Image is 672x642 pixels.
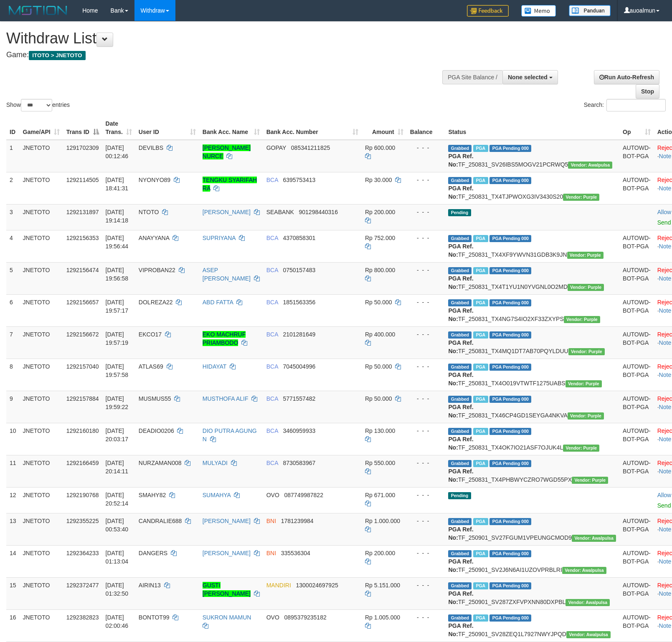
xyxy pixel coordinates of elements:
div: - - - [410,330,442,339]
span: Copy 1300024697925 to clipboard [296,582,338,589]
td: TF_250901_SV27FGUM1VPEUNGCMOD9 [445,513,619,545]
span: Copy 085341211825 to clipboard [291,144,330,151]
span: BCA [266,267,278,273]
a: [PERSON_NAME] [203,209,251,215]
span: Grabbed [448,460,472,467]
th: Game/API: activate to sort column ascending [20,116,63,140]
span: Marked by auonisif [473,518,488,525]
span: 1292157884 [66,395,99,402]
td: JNETOTO [20,262,63,294]
a: Note [659,404,672,410]
td: JNETOTO [20,577,63,609]
span: 1292156353 [66,235,99,241]
a: Note [659,275,672,282]
td: TF_250831_TX4PHBWYCZRO7WGD55PX [445,455,619,487]
span: [DATE] 00:12:46 [106,144,129,159]
h1: Withdraw List [6,30,440,47]
td: TF_250831_SV26IBS5MOGV21PCRWQ5 [445,140,619,172]
td: JNETOTO [20,487,63,513]
span: Vendor URL: https://service2.1velocity.biz [568,162,612,169]
span: ANAYYANA [139,235,169,241]
td: JNETOTO [20,423,63,455]
span: Rp 30.000 [365,177,392,183]
span: [DATE] 19:56:58 [106,267,129,282]
td: TF_250831_TX4TJPWOXG3IV3430S20 [445,172,619,204]
td: TF_250901_SV2J6N6AI1UZOVPRBLRI [445,545,619,577]
th: Balance [407,116,445,140]
span: GOPAY [266,144,286,151]
div: - - - [410,298,442,306]
span: Marked by auowiliam [473,582,488,589]
span: [DATE] 20:03:17 [106,427,129,442]
span: Marked by auowiliam [473,145,488,152]
span: PGA Pending [489,331,531,339]
span: BNI [266,550,276,556]
span: Vendor URL: https://trx4.1velocity.biz [564,316,600,323]
span: SMAHY82 [139,492,166,498]
a: GUSTI [PERSON_NAME] [203,582,251,597]
span: BCA [266,460,278,466]
img: Button%20Memo.svg [521,5,556,17]
span: Vendor URL: https://trx4.1velocity.biz [563,445,599,452]
span: 1292131897 [66,209,99,215]
th: Bank Acc. Name: activate to sort column ascending [199,116,263,140]
td: JNETOTO [20,513,63,545]
span: PGA Pending [489,177,531,184]
span: Rp 130.000 [365,427,395,434]
div: - - - [410,208,442,216]
a: [PERSON_NAME] NURCE [203,144,251,159]
span: Grabbed [448,428,472,435]
th: Amount: activate to sort column ascending [362,116,407,140]
span: Copy 087749987822 to clipboard [284,492,323,498]
b: PGA Ref. No: [448,153,473,168]
span: BCA [266,395,278,402]
span: Rp 1.000.000 [365,518,400,524]
td: AUTOWD-BOT-PGA [619,230,654,262]
a: DIO PUTRA AGUNG N [203,427,257,442]
td: AUTOWD-BOT-PGA [619,391,654,423]
span: 1291702309 [66,144,99,151]
div: - - - [410,144,442,152]
a: Stop [636,84,659,99]
a: Note [659,468,672,475]
span: Rp 671.000 [365,492,395,498]
span: SEABANK [266,209,294,215]
div: - - - [410,491,442,499]
b: PGA Ref. No: [448,404,473,419]
span: Marked by auofahmi [473,364,488,371]
span: PGA Pending [489,364,531,371]
b: PGA Ref. No: [448,339,473,354]
td: AUTOWD-BOT-PGA [619,294,654,326]
b: PGA Ref. No: [448,243,473,258]
span: Vendor URL: https://trx4.1velocity.biz [567,252,604,259]
select: Showentries [21,99,52,111]
b: PGA Ref. No: [448,372,473,387]
span: 1292156474 [66,267,99,273]
span: Rp 200.000 [365,209,395,215]
span: Vendor URL: https://service2.1velocity.biz [572,535,616,542]
span: 1292372477 [66,582,99,589]
span: Copy 2101281649 to clipboard [283,331,315,338]
th: Bank Acc. Number: activate to sort column ascending [263,116,362,140]
a: Note [659,526,672,533]
span: None selected [508,74,548,81]
a: SUKRON MAMUN [203,614,251,621]
span: Vendor URL: https://trx4.1velocity.biz [565,380,602,387]
span: Copy 5771557482 to clipboard [283,395,315,402]
span: 1292114505 [66,177,99,183]
span: PGA Pending [489,396,531,403]
td: 3 [6,204,20,230]
span: DEVILBS [139,144,163,151]
span: BNI [266,518,276,524]
span: Rp 600.000 [365,144,395,151]
span: OVO [266,492,279,498]
b: PGA Ref. No: [448,558,473,573]
span: PGA Pending [489,550,531,557]
span: Vendor URL: https://trx4.1velocity.biz [568,348,605,355]
span: Vendor URL: https://trx4.1velocity.biz [572,477,608,484]
div: - - - [410,176,442,184]
span: 1292156672 [66,331,99,338]
span: Copy 335536304 to clipboard [281,550,310,556]
label: Search: [584,99,666,111]
span: BCA [266,177,278,183]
